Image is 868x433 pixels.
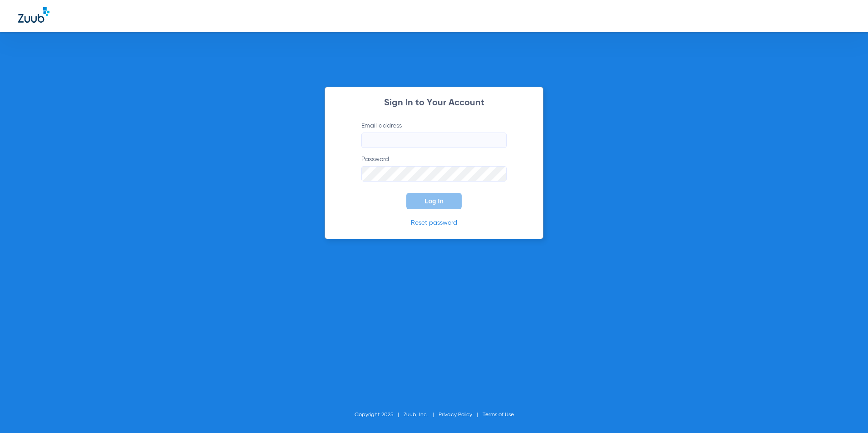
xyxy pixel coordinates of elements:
h2: Sign In to Your Account [348,98,520,108]
li: Zuub, Inc. [404,410,439,419]
input: Password [361,166,507,182]
span: Log In [424,197,444,205]
a: Reset password [411,220,457,226]
label: Password [361,155,507,182]
a: Terms of Use [483,412,514,418]
input: Email address [361,133,507,148]
a: Privacy Policy [439,412,472,418]
img: Zuub Logo [18,7,49,23]
label: Email address [361,121,507,148]
li: Copyright 2025 [355,410,404,419]
button: Log In [406,193,462,209]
